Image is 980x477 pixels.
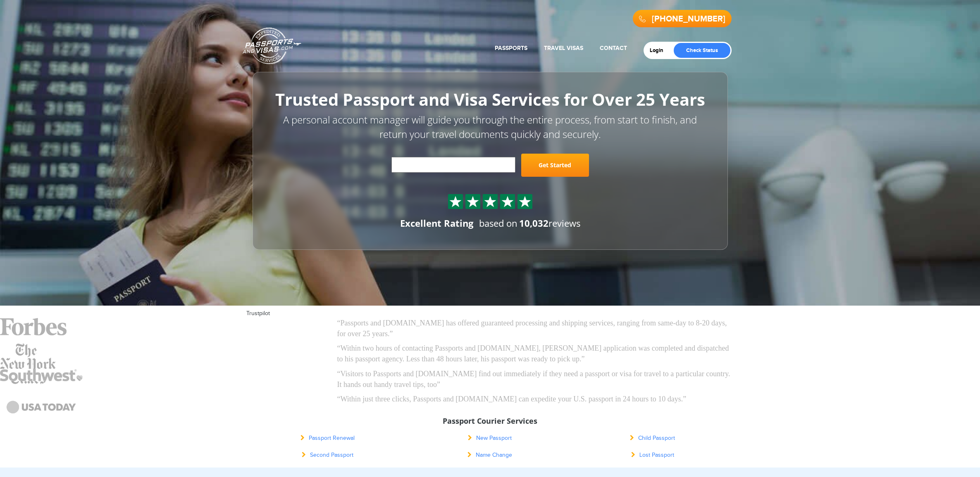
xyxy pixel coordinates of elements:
[468,435,512,441] a: New Passport
[337,369,734,390] p: “Visitors to Passports and [DOMAIN_NAME] find out immediately if they need a passport or visa for...
[449,195,462,208] img: Sprite St
[337,394,734,405] p: “Within just three clicks, Passports and [DOMAIN_NAME] can expedite your U.S. passport in 24 hour...
[300,435,355,441] a: Passport Renewal
[631,452,674,458] a: Lost Passport
[467,195,479,208] img: Sprite St
[519,217,580,229] span: reviews
[544,45,583,52] a: Travel Visas
[243,27,301,64] a: Passports & [DOMAIN_NAME]
[652,14,725,24] a: [PHONE_NUMBER]
[302,452,353,458] a: Second Passport
[650,47,669,54] a: Login
[600,45,627,52] a: Contact
[674,43,730,58] a: Check Status
[519,195,531,208] img: Sprite St
[467,452,512,458] a: Name Change
[501,195,514,208] img: Sprite St
[479,217,517,229] span: based on
[337,318,734,339] p: “Passports and [DOMAIN_NAME] has offered guaranteed processing and shipping services, ranging fro...
[337,343,734,364] p: “Within two hours of contacting Passports and [DOMAIN_NAME], [PERSON_NAME] application was comple...
[271,113,709,141] p: A personal account manager will guide you through the entire process, from start to finish, and r...
[271,90,709,109] h1: Trusted Passport and Visa Services for Over 25 Years
[484,195,496,208] img: Sprite St
[400,217,473,230] div: Excellent Rating
[519,217,548,229] strong: 10,032
[253,417,728,425] h3: Passport Courier Services
[630,435,675,441] a: Child Passport
[495,45,527,52] a: Passports
[521,154,589,177] a: Get Started
[246,310,270,317] a: Trustpilot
